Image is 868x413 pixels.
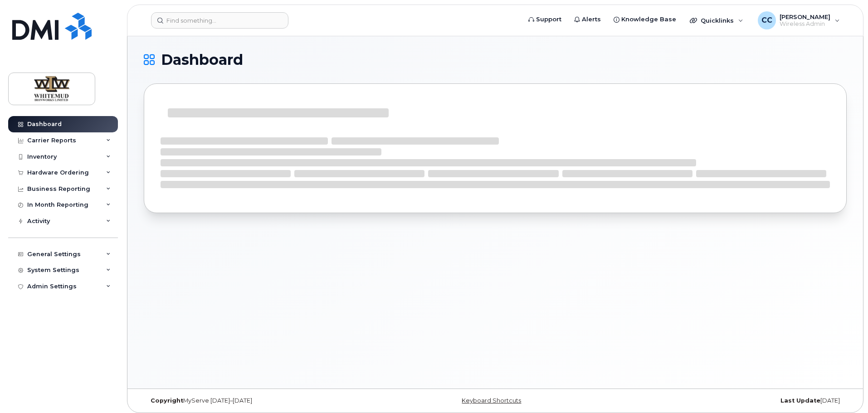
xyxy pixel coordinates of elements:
strong: Copyright [151,397,183,404]
a: Keyboard Shortcuts [462,397,521,404]
div: MyServe [DATE]–[DATE] [144,397,378,404]
strong: Last Update [780,397,820,404]
div: [DATE] [612,397,847,404]
span: Dashboard [161,53,243,67]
